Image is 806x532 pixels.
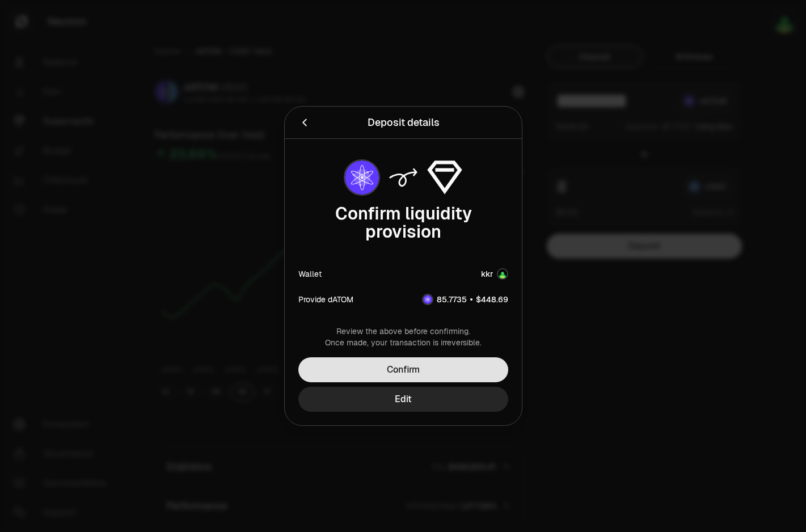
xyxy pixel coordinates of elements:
[298,115,311,130] button: Back
[298,387,508,412] button: Edit
[498,269,507,278] img: Account Image
[481,268,508,280] button: kkrAccount Image
[298,268,322,280] div: Wallet
[298,205,508,241] div: Confirm liquidity provision
[298,326,508,348] div: Review the above before confirming. Once made, your transaction is irreversible.
[481,268,493,280] div: kkr
[298,357,508,382] button: Confirm
[345,161,379,195] img: dATOM Logo
[298,294,353,305] div: Provide dATOM
[367,115,439,130] div: Deposit details
[423,295,432,304] img: dATOM Logo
